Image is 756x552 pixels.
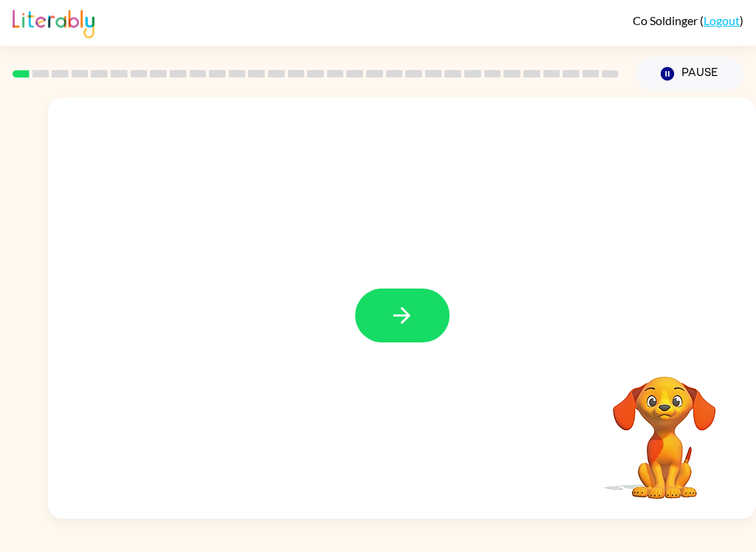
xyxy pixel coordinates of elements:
[704,13,740,27] a: Logout
[633,13,700,27] span: Co Soldinger
[636,57,743,91] button: Pause
[591,353,738,501] video: Your browser must support playing .mp4 files to use Literably. Please try using another browser.
[633,13,743,27] div: ( )
[13,6,94,38] img: Literably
